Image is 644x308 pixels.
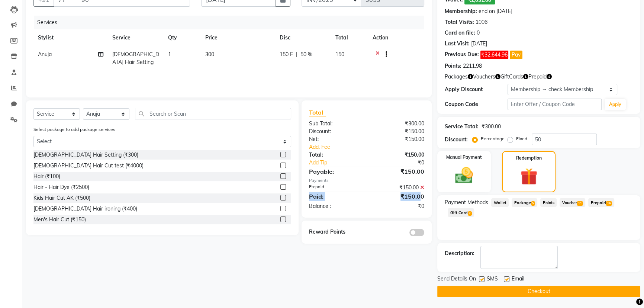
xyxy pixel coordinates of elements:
[445,199,488,206] span: Payment Methods
[515,166,543,187] img: _gift.svg
[445,136,468,144] div: Discount:
[480,51,508,59] span: ₹32,644.96
[33,151,138,159] div: [DEMOGRAPHIC_DATA] Hair Setting (₹300)
[303,167,367,176] div: Payable:
[309,109,326,116] span: Total
[448,208,474,217] span: Gift Card
[38,51,52,58] span: Anuja
[446,154,482,161] label: Manual Payment
[479,7,512,15] div: end on [DATE]
[445,40,470,48] div: Last Visit:
[303,192,367,201] div: Paid:
[445,18,474,26] div: Total Visits:
[303,228,367,236] div: Reward Points
[516,155,542,161] label: Redemption
[482,123,501,131] div: ₹300.00
[512,198,537,207] span: Package
[303,120,367,128] div: Sub Total:
[477,29,480,37] div: 0
[367,135,430,143] div: ₹150.00
[168,51,171,58] span: 1
[487,275,498,284] span: SMS
[303,128,367,135] div: Discount:
[367,184,430,192] div: ₹150.00
[606,201,612,206] span: 16
[300,51,312,58] span: 50 %
[491,198,509,207] span: Wallet
[303,151,367,159] div: Total:
[368,29,424,46] th: Action
[335,51,344,58] span: 150
[367,151,430,159] div: ₹150.00
[560,198,585,207] span: Voucher
[275,29,331,46] th: Disc
[445,7,477,15] div: Membership:
[367,128,430,135] div: ₹150.00
[445,29,475,37] div: Card on file:
[164,29,201,46] th: Qty
[33,216,86,224] div: Men's Hair Cut (₹150)
[367,192,430,201] div: ₹150.00
[445,86,508,93] div: Apply Discount
[33,194,90,202] div: Kids Hair Cut AK (₹500)
[476,18,487,26] div: 1006
[445,123,479,131] div: Service Total:
[34,16,430,29] div: Services
[33,162,144,170] div: [DEMOGRAPHIC_DATA] Hair Cut test (₹4000)
[280,51,293,58] span: 150 F
[445,250,474,257] div: Description:
[303,202,367,210] div: Balance :
[367,167,430,176] div: ₹150.00
[463,62,482,70] div: 2211.98
[33,205,137,213] div: [DEMOGRAPHIC_DATA] Hair ironing (₹400)
[481,135,505,142] label: Percentage
[471,40,487,48] div: [DATE]
[303,135,367,143] div: Net:
[437,275,476,284] span: Send Details On
[528,73,547,81] span: Prepaid
[540,198,557,207] span: Points
[500,73,523,81] span: GiftCards
[33,29,108,46] th: Stylist
[367,202,430,210] div: ₹0
[445,100,508,108] div: Coupon Code
[577,201,583,206] span: 11
[303,184,367,192] div: Prepaid
[33,173,60,180] div: Hair (₹100)
[588,198,614,207] span: Prepaid
[531,201,535,206] span: 5
[468,211,472,216] span: 2
[303,159,377,167] a: Add Tip
[201,29,275,46] th: Price
[516,135,527,142] label: Fixed
[510,51,522,59] button: Pay
[331,29,368,46] th: Total
[112,51,159,65] span: [DEMOGRAPHIC_DATA] Hair Setting
[473,73,495,81] span: Vouchers
[135,108,291,119] input: Search or Scan
[309,177,425,184] div: Payments
[108,29,164,46] th: Service
[437,286,640,297] button: Checkout
[445,51,479,59] div: Previous Due:
[445,62,461,70] div: Points:
[296,51,297,58] span: |
[33,183,89,191] div: Hair - Hair Dye (₹2500)
[303,143,430,151] a: Add. Fee
[605,99,626,110] button: Apply
[450,165,479,186] img: _cash.svg
[205,51,214,58] span: 300
[445,73,468,81] span: Packages
[377,159,430,167] div: ₹0
[33,126,115,133] label: Select package to add package services
[367,120,430,128] div: ₹300.00
[512,275,524,284] span: Email
[508,99,602,110] input: Enter Offer / Coupon Code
